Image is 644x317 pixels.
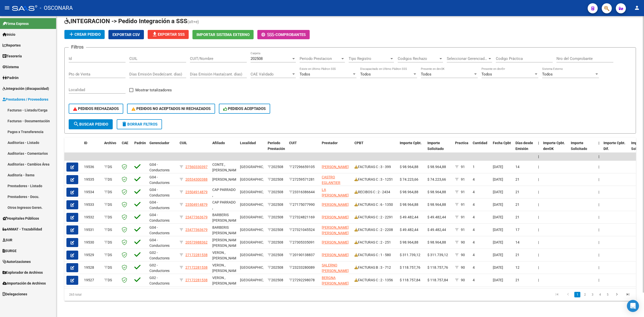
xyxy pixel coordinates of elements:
span: Importe Cpbt. [400,141,422,145]
span: BERGNA [PERSON_NAME] [322,276,349,286]
datatable-header-cell: Días desde Emisión [513,138,536,160]
span: $ 311.739,12 [400,253,420,257]
span: Importar Sistema Externo [196,32,250,37]
span: [DATE] [493,203,503,207]
span: Gerenciador [149,141,169,145]
button: Crear Pedido [64,30,105,39]
span: 90 [461,278,465,282]
datatable-header-cell: Importe Cpbt. [398,138,425,160]
span: Todos [481,72,492,76]
button: Exportar CSV [108,30,144,39]
datatable-header-cell: CAE [120,138,132,160]
span: | [598,228,599,232]
div: 202508 [268,277,285,283]
span: 91 [461,177,465,181]
div: 202508 [268,177,285,182]
div: 19535 [84,177,100,182]
span: $ 49.482,44 [427,215,446,219]
span: 21 [515,253,519,257]
mat-icon: search [73,121,79,127]
span: CAP PARRADO , [PERSON_NAME] [212,200,239,216]
h3: Filtros [69,44,86,51]
datatable-header-cell: Importe Cpbt. devOK [541,138,569,160]
a: go to first page [552,292,562,297]
div: FACTURAS C : 1 - 580 [354,252,396,258]
datatable-header-cell: Afiliado [210,138,238,160]
span: $ 98.964,88 [427,240,446,244]
span: [PERSON_NAME] [322,203,349,207]
span: Hospitales Públicos [3,216,39,221]
div: DS [104,214,118,220]
span: $ 118.757,76 [400,265,420,269]
div: DS [104,177,118,182]
span: 23504914879 [185,203,208,207]
mat-icon: add [68,31,74,37]
div: 19531 [84,227,100,233]
div: 23316386644 [289,189,318,195]
span: Delegaciones [3,291,27,297]
span: $ 49.482,44 [427,228,446,232]
li: page 4 [596,290,604,299]
span: | [538,253,539,257]
span: 21 [515,215,519,219]
span: Todos [300,72,310,76]
mat-icon: menu [4,5,10,11]
span: BARBERIS [PERSON_NAME] , [212,225,239,241]
datatable-header-cell: | [536,138,541,160]
span: G04 - Conductores Navales MDQ [149,238,171,254]
span: G04 - Conductores Navales MDQ [149,188,171,203]
span: Autorizaciones [3,259,31,264]
datatable-header-cell: | [596,138,601,160]
span: $ 98.964,88 [427,190,446,194]
button: -Comprobantes [257,30,310,39]
datatable-header-cell: Padrón [132,138,147,160]
datatable-header-cell: Fecha Cpbt [491,138,513,160]
span: 17 [515,228,519,232]
span: $ 98.964,88 [400,240,418,244]
span: G04 - Conductores Navales MDQ [149,175,171,191]
div: FACTURAS C : 2 - 1356 [354,277,396,283]
span: $ 311.739,12 [427,253,448,257]
span: 4 [473,203,475,207]
button: PEDIDOS NO ACEPTADOS NI RECHAZADOS [127,104,215,114]
div: DS [104,164,118,170]
button: Exportar SSS [148,30,189,39]
span: Importe Solicitado devOK [571,141,587,156]
span: Días desde Emisión [515,141,533,151]
div: 202508 [268,214,285,220]
mat-icon: person [634,5,640,11]
div: 19532 [84,214,100,220]
span: Exportar CSV [112,32,140,37]
span: | [538,265,539,269]
span: 27172281538 [185,265,208,269]
span: CAP PARRADO , [PERSON_NAME] [212,188,239,203]
div: FACTURAS C : 6 - 1350 [354,202,396,208]
span: | [598,253,599,257]
a: 1 [574,292,580,297]
span: Codigos Rechazo [398,56,438,61]
span: Mostrar totalizadores [135,87,172,93]
span: [PERSON_NAME], [PERSON_NAME] [212,238,240,248]
span: Todos [360,72,371,76]
span: Buscar Pedido [73,122,108,127]
span: Padrón [134,141,146,145]
span: | [598,190,599,194]
span: 14 [515,240,519,244]
span: | [538,154,539,158]
span: 27172281538 [185,278,208,282]
span: Prestador [322,141,338,145]
div: 19534 [84,189,100,195]
span: | [538,203,539,207]
button: PEDIDOS ACEPTADOS [219,104,270,114]
datatable-header-cell: Gerenciador [147,138,178,160]
span: Firma Express [3,21,29,26]
div: DS [104,202,118,208]
span: CAE [122,141,128,145]
span: INTEGRACION -> Pedido Integración a SSS [64,18,187,25]
span: G02 - Conductores Navales Central [149,251,174,266]
span: 4 [473,177,475,181]
span: [PERSON_NAME] [322,215,349,219]
span: | [538,228,539,232]
span: 4 [473,278,475,282]
span: | [598,215,599,219]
